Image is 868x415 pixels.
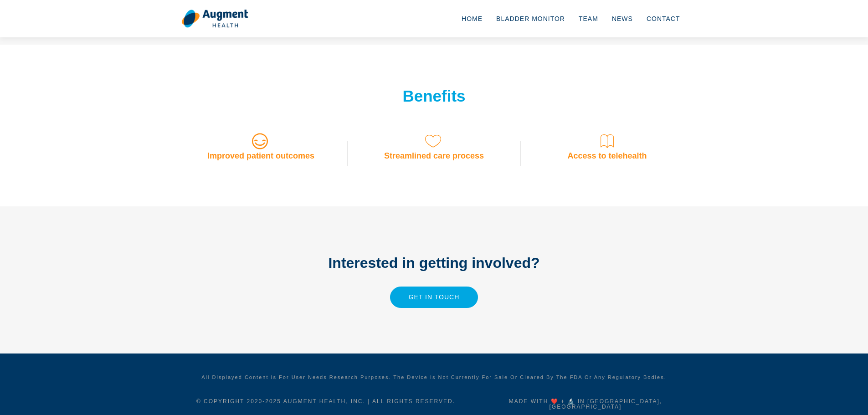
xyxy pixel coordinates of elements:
h3: Access to telehealth [528,151,687,161]
a: News [605,4,640,34]
a: Get in touch [390,287,478,308]
h3: Improved patient outcomes [181,151,341,161]
a: Team [572,4,605,34]
h3: Streamlined care process [354,151,514,161]
img: logo [181,9,248,28]
a: Home [455,4,489,34]
a: Bladder Monitor [489,4,572,34]
a: Contact [640,4,687,34]
h5: Made with ❤️ + 🔬 in [GEOGRAPHIC_DATA], [GEOGRAPHIC_DATA] [484,399,687,410]
h2: Benefits [311,87,557,106]
h6: All displayed content is for user needs research purposes. The device is not currently for sale o... [181,374,687,381]
h2: Interested in getting involved? [311,252,557,274]
h5: © Copyright 2020- 2025 Augment Health, Inc. | All rights reserved. [181,399,471,404]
